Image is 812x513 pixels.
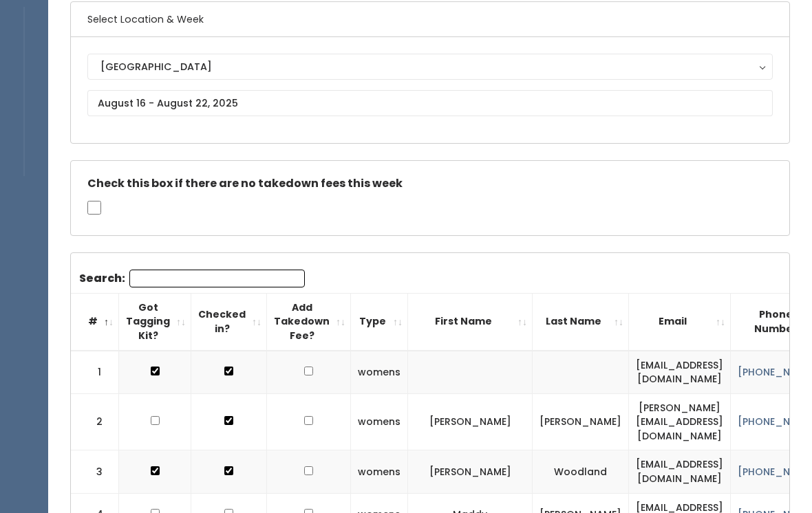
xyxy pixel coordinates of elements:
[79,270,305,287] label: Search:
[629,450,731,493] td: [EMAIL_ADDRESS][DOMAIN_NAME]
[87,90,773,116] input: August 16 - August 22, 2025
[408,393,533,450] td: [PERSON_NAME]
[129,270,305,287] input: Search:
[408,293,533,350] th: First Name: activate to sort column ascending
[71,393,119,450] td: 2
[351,293,408,350] th: Type: activate to sort column ascending
[71,450,119,493] td: 3
[71,351,119,394] td: 1
[351,351,408,394] td: womens
[191,293,267,350] th: Checked in?: activate to sort column ascending
[351,450,408,493] td: womens
[533,293,629,350] th: Last Name: activate to sort column ascending
[71,2,789,37] h6: Select Location & Week
[119,293,191,350] th: Got Tagging Kit?: activate to sort column ascending
[71,293,119,350] th: #: activate to sort column descending
[408,450,533,493] td: [PERSON_NAME]
[533,393,629,450] td: [PERSON_NAME]
[267,293,351,350] th: Add Takedown Fee?: activate to sort column ascending
[629,393,731,450] td: [PERSON_NAME][EMAIL_ADDRESS][DOMAIN_NAME]
[533,450,629,493] td: Woodland
[87,54,773,80] button: [GEOGRAPHIC_DATA]
[100,59,760,74] div: [GEOGRAPHIC_DATA]
[629,351,731,394] td: [EMAIL_ADDRESS][DOMAIN_NAME]
[87,177,773,190] h5: Check this box if there are no takedown fees this week
[351,393,408,450] td: womens
[629,293,731,350] th: Email: activate to sort column ascending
